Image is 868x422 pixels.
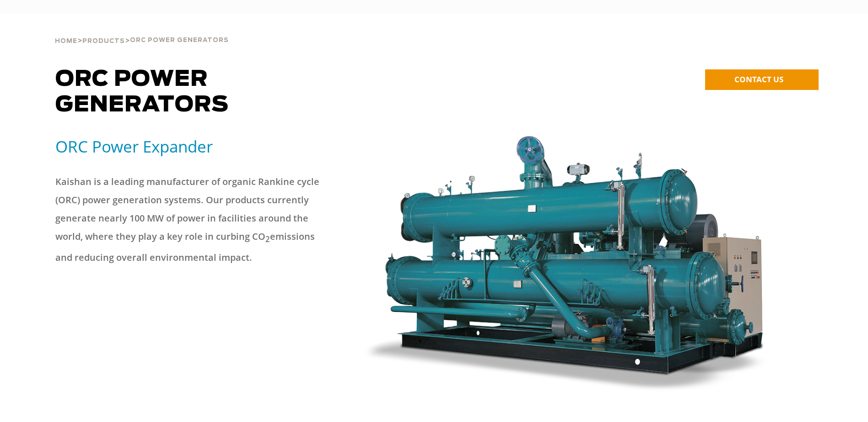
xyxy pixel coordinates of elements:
p: Kaishan is a leading manufacturer of organic Rankine cycle (ORC) power generation systems. Our pr... [55,173,321,267]
a: Products [82,37,125,45]
span: ORC Power Generators [55,69,229,116]
img: machine [363,136,768,392]
span: ORC Power Generators [130,37,229,43]
a: CONTACT US [705,69,819,90]
span: Products [82,38,125,44]
h5: ORC Power Expander [55,136,352,157]
sub: 2 [265,234,270,244]
a: Home [55,37,77,45]
span: Home [55,38,77,44]
span: CONTACT US [734,74,783,84]
div: > > [55,14,229,48]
